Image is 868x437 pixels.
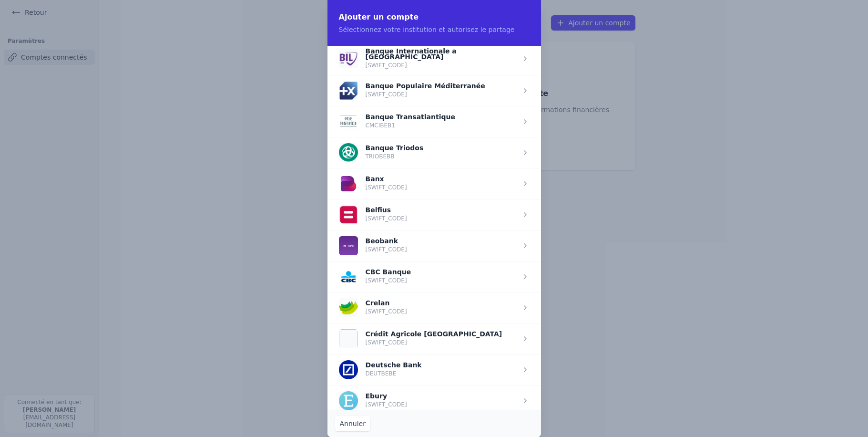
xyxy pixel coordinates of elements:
p: CBC Banque [366,269,411,275]
button: CBC Banque [SWIFT_CODE] [339,267,411,286]
button: Banque Populaire Méditerranée [SWIFT_CODE] [339,81,485,100]
button: Banque Triodos TRIOBEBB [339,143,424,162]
p: Banque Triodos [366,145,424,151]
button: Banque Internationale a [GEOGRAPHIC_DATA] [SWIFT_CODE] [339,48,509,69]
p: Banque Populaire Méditerranée [366,83,485,89]
button: Crelan [SWIFT_CODE] [339,298,407,317]
button: Crédit Agricole [GEOGRAPHIC_DATA] [SWIFT_CODE] [339,329,502,348]
p: Banx [366,176,407,182]
button: Belfius [SWIFT_CODE] [339,205,407,224]
p: Crédit Agricole [GEOGRAPHIC_DATA] [366,331,502,337]
p: Beobank [366,238,407,244]
p: Belfius [366,207,407,213]
button: Deutsche Bank DEUTBEBE [339,360,422,379]
button: Ebury [SWIFT_CODE] [339,391,407,410]
p: Banque Internationale a [GEOGRAPHIC_DATA] [366,48,509,60]
p: Sélectionnez votre institution et autorisez le partage [339,25,530,34]
button: Annuler [335,416,370,431]
h2: Ajouter un compte [339,11,530,23]
p: Crelan [366,300,407,306]
p: Banque Transatlantique [366,114,455,120]
button: Banx [SWIFT_CODE] [339,174,407,193]
button: Beobank [SWIFT_CODE] [339,236,407,255]
p: Deutsche Bank [366,362,422,368]
button: Banque Transatlantique CMCIBEB1 [339,112,455,131]
p: Ebury [366,393,407,399]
